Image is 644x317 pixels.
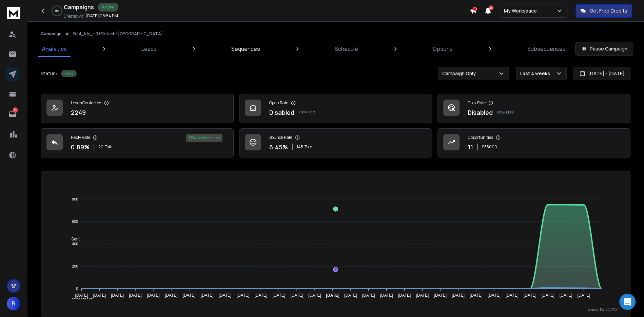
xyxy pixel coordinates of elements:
[524,293,536,298] tspan: [DATE]
[437,128,630,157] a: Opportunities11$55000
[186,134,222,142] div: 55 % positive replies
[61,70,77,77] div: Active
[98,144,103,150] span: 20
[344,293,357,298] tspan: [DATE]
[433,45,453,53] p: Options
[488,293,501,298] tspan: [DATE]
[575,4,632,18] button: Get Free Credits
[442,70,479,77] p: Campaign Only
[76,287,78,291] tspan: 0
[468,100,486,106] p: Click Rate
[7,7,20,19] img: logo
[71,142,90,152] p: 0.89 %
[64,14,84,19] p: Created At:
[42,45,67,53] p: Analytics
[297,144,303,150] span: 145
[452,293,465,298] tspan: [DATE]
[269,142,288,152] p: 6.45 %
[272,293,285,298] tspan: [DATE]
[201,293,214,298] tspan: [DATE]
[520,70,553,77] p: Last 4 weeks
[269,135,292,140] p: Bounce Rate
[429,41,457,57] a: Options
[72,219,78,224] tspan: 600
[437,94,630,123] a: Click RateDisabledKnow More
[504,7,540,14] p: My Workspace
[41,94,234,123] a: Leads Contacted2249
[98,3,118,12] div: Active
[239,94,432,123] a: Open RateDisabledKnow More
[147,293,160,298] tspan: [DATE]
[218,293,231,298] tspan: [DATE]
[573,67,630,80] button: [DATE] - [DATE]
[72,197,78,201] tspan: 800
[619,294,636,310] div: Open Intercom Messenger
[290,293,303,298] tspan: [DATE]
[227,41,264,57] a: Sequences
[41,31,62,37] button: Campaign
[527,45,566,53] p: Subsequences
[66,297,93,302] span: Total Opens
[269,108,294,117] p: Disabled
[236,293,249,298] tspan: [DATE]
[73,31,163,37] p: Sept_Idy_HR+FIntech+[GEOGRAPHIC_DATA]
[52,307,619,312] p: x-axis : Date(UTC)
[497,110,514,115] p: Know More
[72,264,78,268] tspan: 200
[66,237,80,241] span: Sent
[331,41,362,57] a: Schedule
[85,13,118,19] p: [DATE] 06:54 PM
[590,7,627,14] p: Get Free Credits
[335,45,358,53] p: Schedule
[542,293,554,298] tspan: [DATE]
[38,41,71,57] a: Analytics
[72,242,78,246] tspan: 400
[7,297,20,310] button: R
[559,293,572,298] tspan: [DATE]
[183,293,196,298] tspan: [DATE]
[577,293,590,298] tspan: [DATE]
[129,293,142,298] tspan: [DATE]
[231,45,260,53] p: Sequences
[254,293,267,298] tspan: [DATE]
[416,293,429,298] tspan: [DATE]
[468,135,493,140] p: Opportunities
[326,293,339,298] tspan: [DATE]
[362,293,375,298] tspan: [DATE]
[71,135,90,140] p: Reply Rate
[468,142,473,152] p: 11
[71,100,101,106] p: Leads Contacted
[523,41,570,57] a: Subsequences
[64,3,94,11] h1: Campaigns
[489,5,493,10] span: 34
[239,128,432,157] a: Bounce Rate6.45%145Total
[13,107,18,113] p: 10
[308,293,321,298] tspan: [DATE]
[41,70,57,77] p: Status:
[380,293,393,298] tspan: [DATE]
[105,144,114,150] span: Total
[506,293,519,298] tspan: [DATE]
[137,41,161,57] a: Leads
[398,293,411,298] tspan: [DATE]
[93,293,106,298] tspan: [DATE]
[41,128,234,157] a: Reply Rate0.89%20Total55% positive replies
[470,293,483,298] tspan: [DATE]
[55,9,59,13] p: 0 %
[305,144,313,150] span: Total
[165,293,178,298] tspan: [DATE]
[434,293,447,298] tspan: [DATE]
[468,108,493,117] p: Disabled
[482,144,497,150] p: $ 55000
[141,45,157,53] p: Leads
[6,107,19,121] a: 10
[269,100,288,106] p: Open Rate
[298,110,315,115] p: Know More
[111,293,124,298] tspan: [DATE]
[71,108,86,117] p: 2249
[575,42,633,56] button: Pause Campaign
[75,293,88,298] tspan: [DATE]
